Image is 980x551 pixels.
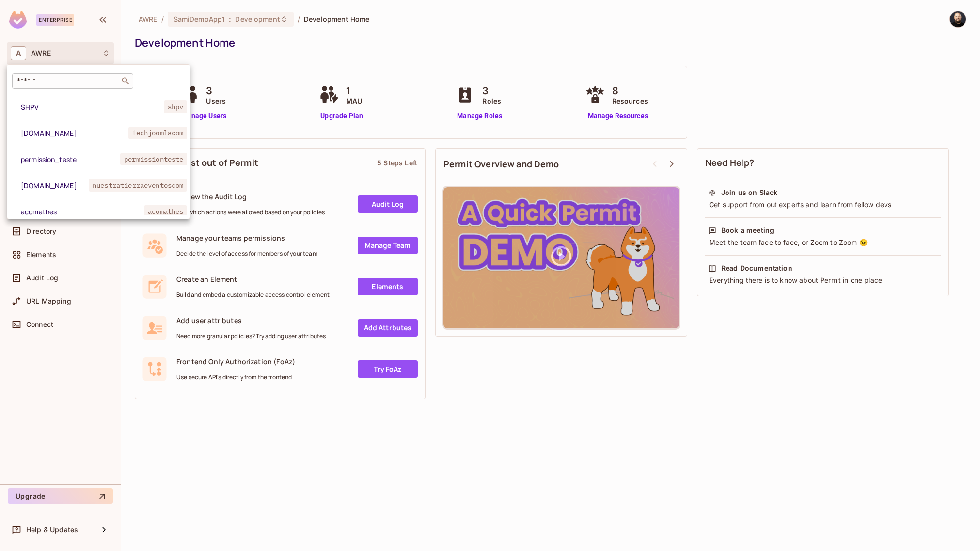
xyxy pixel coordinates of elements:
span: acomathes [144,205,187,218]
span: nuestratierraeventoscom [89,179,187,192]
span: [DOMAIN_NAME] [21,129,128,138]
span: permission_teste [21,155,120,164]
span: techjoomlacom [128,127,188,139]
span: [DOMAIN_NAME] [21,181,89,190]
span: shpv [164,100,188,113]
span: permissionteste [120,153,187,165]
span: acomathes [21,207,144,216]
span: SHPV [21,102,164,112]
